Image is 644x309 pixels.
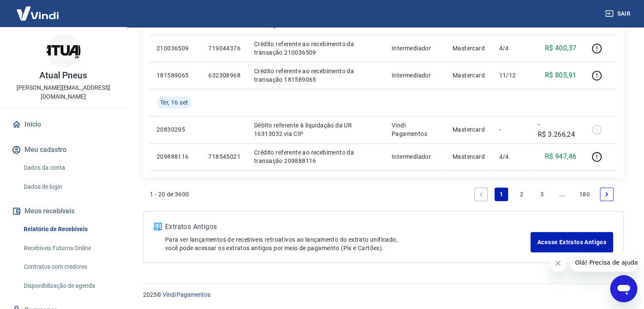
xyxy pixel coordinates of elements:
[157,44,195,52] p: 210036509
[453,71,486,80] p: Mastercard
[499,44,524,52] p: 4/4
[163,291,210,298] a: Vindi Pagamentos
[20,240,116,257] a: Recebíveis Futuros Online
[576,188,593,201] a: Page 180
[392,44,439,52] p: Intermediador
[453,152,486,161] p: Mastercard
[531,232,613,252] a: Acesse Extratos Antigos
[150,190,189,199] p: 1 - 20 de 3600
[154,223,162,230] img: ícone
[160,98,188,107] span: Ter, 16 set
[165,222,531,232] p: Extratos Antigos
[157,71,195,80] p: 181589065
[208,44,240,52] p: 719044376
[10,202,116,221] button: Meus recebíveis
[550,255,567,272] iframe: Fechar mensagem
[499,71,524,80] p: 11/12
[392,121,439,138] p: Vindi Pagamentos
[538,119,576,140] p: -R$ 3.266,24
[10,115,116,134] a: Início
[254,121,378,138] p: Débito referente à liquidação da UR 16313032 via CIP
[20,178,116,196] a: Dados de login
[5,6,71,13] span: Olá! Precisa de ajuda?
[471,184,617,204] ul: Pagination
[157,125,195,134] p: 20830295
[545,70,577,80] p: R$ 805,91
[20,159,116,177] a: Dados da conta
[603,6,634,22] button: Sair
[39,71,87,80] p: Atual Pneus
[474,188,488,201] a: Previous page
[392,152,439,161] p: Intermediador
[143,290,624,299] p: 2025 ©
[499,152,524,161] p: 4/4
[570,253,637,272] iframe: Mensagem da empresa
[20,277,116,295] a: Disponibilização de agenda
[157,152,195,161] p: 209888116
[47,34,80,68] img: b7dbf8c6-a9bd-4944-97d5-addfc2141217.jpeg
[7,83,120,101] p: [PERSON_NAME][EMAIL_ADDRESS][DOMAIN_NAME]
[165,235,531,252] p: Para ver lançamentos de recebíveis retroativos ao lançamento do extrato unificado, você pode aces...
[556,188,569,201] a: Jump forward
[545,43,577,53] p: R$ 400,37
[453,44,486,52] p: Mastercard
[499,125,524,134] p: -
[208,71,240,80] p: 632308968
[453,125,486,134] p: Mastercard
[10,141,116,159] button: Meu cadastro
[10,0,65,26] img: Vindi
[535,188,549,201] a: Page 3
[254,40,378,57] p: Crédito referente ao recebimento da transação 210036509
[254,148,378,165] p: Crédito referente ao recebimento da transação 209888116
[392,71,439,80] p: Intermediador
[208,152,240,161] p: 718545021
[515,188,528,201] a: Page 2
[545,152,577,162] p: R$ 947,46
[20,221,116,238] a: Relatório de Recebíveis
[20,258,116,276] a: Contratos com credores
[610,275,637,302] iframe: Botão para abrir a janela de mensagens
[495,188,508,201] a: Page 1 is your current page
[600,188,614,201] a: Next page
[254,67,378,84] p: Crédito referente ao recebimento da transação 181589065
